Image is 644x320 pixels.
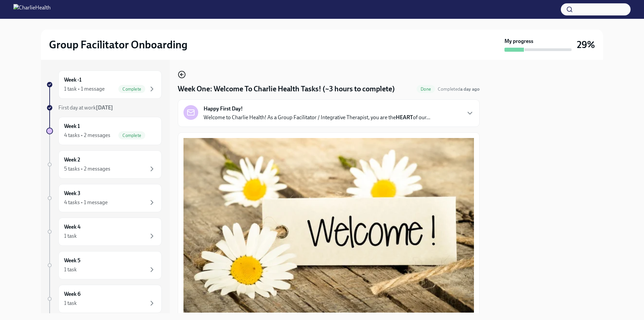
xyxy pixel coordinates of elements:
[64,232,77,240] div: 1 task
[46,71,162,99] a: Week -11 task • 1 messageComplete
[64,190,80,197] h6: Week 3
[96,104,113,111] strong: [DATE]
[64,132,110,139] div: 4 tasks • 2 messages
[49,38,187,51] h2: Group Facilitator Onboarding
[417,87,435,92] span: Done
[204,105,243,112] strong: Happy First Day!
[396,114,413,121] strong: HEART
[46,117,162,145] a: Week 14 tasks • 2 messagesComplete
[64,223,80,231] h6: Week 4
[64,85,105,93] div: 1 task • 1 message
[46,251,162,279] a: Week 51 task
[46,150,162,179] a: Week 25 tasks • 2 messages
[64,290,80,298] h6: Week 6
[46,285,162,313] a: Week 61 task
[64,266,77,273] div: 1 task
[58,104,113,111] span: First day at work
[46,184,162,212] a: Week 34 tasks • 1 message
[64,199,108,206] div: 4 tasks • 1 message
[178,84,395,94] h4: Week One: Welcome To Charlie Health Tasks! (~3 hours to complete)
[46,218,162,246] a: Week 41 task
[118,87,145,92] span: Complete
[183,138,474,313] button: Zoom image
[438,86,480,92] span: October 9th, 2025 10:50
[46,104,162,111] a: First day at work[DATE]
[460,86,480,92] strong: a day ago
[64,257,80,264] h6: Week 5
[13,4,51,15] img: CharlieHealth
[204,114,430,121] p: Welcome to Charlie Health! As a Group Facilitator / Integrative Therapist, you are the of our...
[577,39,595,51] h3: 29%
[64,76,82,84] h6: Week -1
[64,300,77,307] div: 1 task
[118,133,145,138] span: Complete
[64,156,80,164] h6: Week 2
[438,86,480,92] span: Completed
[64,123,80,130] h6: Week 1
[504,38,533,45] strong: My progress
[64,165,110,173] div: 5 tasks • 2 messages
